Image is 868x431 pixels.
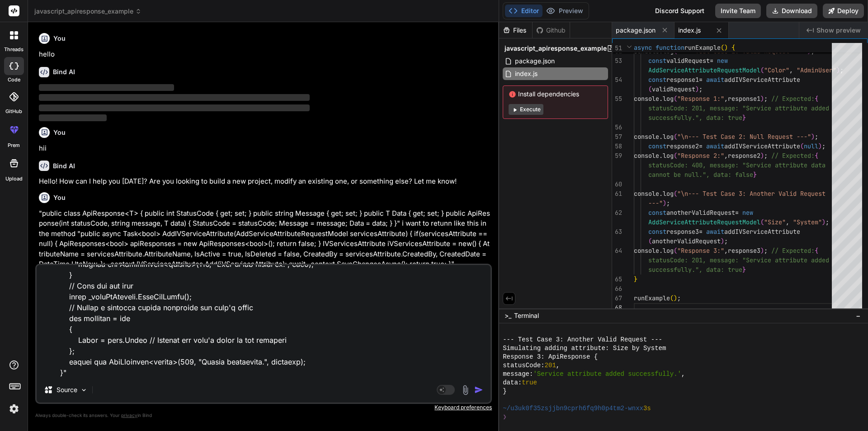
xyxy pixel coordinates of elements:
div: 65 [612,275,622,284]
span: successfully.", data: true [648,265,742,274]
span: Response 3: ApiResponse { [503,353,598,361]
span: async [634,43,652,52]
span: } [503,387,506,396]
span: . [659,95,663,103]
p: hello [39,49,490,60]
p: Source [57,385,77,394]
span: , [724,152,728,160]
span: ( [760,66,764,74]
span: 51 [612,43,622,53]
span: validRequest [666,57,710,65]
div: 59 [612,151,622,161]
span: = [710,57,713,65]
div: 56 [612,123,622,132]
span: , [786,218,789,226]
div: 67 [612,294,622,303]
span: ( [670,294,674,302]
span: successfully.", data: true [648,114,742,122]
span: "Response 1:" [677,95,724,103]
span: ; [764,95,768,103]
div: 60 [612,180,622,189]
span: log [663,133,674,141]
span: data: [503,379,522,387]
span: { [731,43,735,52]
span: message: [503,370,533,379]
span: ‌ [39,114,107,121]
span: addIVServiceAttribute [724,76,800,84]
span: "Size" [764,218,786,226]
button: Deploy [823,4,864,18]
span: statusCode: 201, message: "Service attribute added [648,256,829,264]
span: const [648,142,666,150]
span: log [663,95,674,103]
span: , [556,361,560,370]
span: runExample [634,294,670,302]
span: 3s [643,404,651,413]
label: code [8,76,20,84]
span: response1 [666,76,699,84]
span: console [634,246,659,255]
div: 57 [612,132,622,142]
span: ~/u3uk0f35zsjjbn9cprh6fq9h0p4tm2-wnxx [503,404,643,413]
span: ) [663,199,666,207]
button: Editor [505,5,542,17]
span: ) [760,152,764,160]
span: const [648,208,666,217]
span: ) [724,43,728,52]
label: Upload [5,175,23,183]
span: javascript_apiresponse_example [34,7,142,16]
div: 64 [612,246,622,256]
span: >_ [505,311,511,320]
span: response2 [728,152,760,160]
span: . [659,152,663,160]
span: response3 [666,227,699,236]
span: ( [674,189,677,198]
span: ) [818,142,822,150]
span: Install dependencies [509,90,602,99]
h6: Bind AI [53,67,75,76]
div: 63 [612,227,622,237]
span: = [735,208,739,217]
span: ) [760,95,764,103]
span: "Response 2:" [677,152,724,160]
span: ( [674,152,677,160]
span: "Response 3:" [677,246,724,255]
span: ; [815,133,818,141]
span: { [815,95,818,103]
span: Simulating adding attribute: Size by System [503,344,666,353]
span: ) [721,237,724,245]
span: ‌ [39,94,310,101]
span: = [699,227,703,236]
span: ( [648,85,652,93]
span: console [634,152,659,160]
span: ) [674,294,677,302]
img: attachment [460,385,471,395]
span: ( [674,95,677,103]
span: null [804,142,818,150]
span: privacy [121,412,137,418]
span: ---" [648,199,663,207]
span: statusCode: 400, message: "Service attribute data [648,161,826,169]
img: Pick Models [80,386,88,394]
span: "Color" [764,66,789,74]
span: log [663,152,674,160]
span: ; [699,85,703,93]
span: console [634,95,659,103]
span: await [706,142,724,150]
span: // Expected: [771,95,815,103]
span: ) [760,246,764,255]
span: "\n--- Test Case 3: Another Valid Request [677,189,826,198]
p: Always double-check its answers. Your in Bind [35,411,492,420]
span: = [699,142,703,150]
span: javascript_apiresponse_example [505,44,607,53]
span: await [706,76,724,84]
span: = [699,76,703,84]
div: Discord Support [650,4,710,18]
div: 66 [612,284,622,294]
span: package.json [514,56,556,66]
span: index.js [678,26,701,35]
h6: You [53,34,66,43]
span: 201 [545,361,556,370]
img: settings [6,401,22,417]
span: console [634,189,659,198]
